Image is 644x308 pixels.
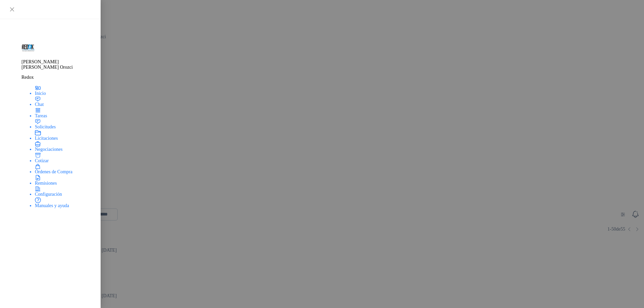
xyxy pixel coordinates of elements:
p: [PERSON_NAME] [PERSON_NAME] Orozci [21,59,93,70]
a: Inicio [35,85,93,96]
a: Negociaciones [35,141,93,152]
span: Órdenes de Compra [35,169,72,174]
img: Logo peakr [21,32,56,40]
a: Manuales y ayuda [35,197,93,208]
span: Licitaciones [35,136,58,141]
a: Licitaciones [35,130,93,141]
img: Company Logo [21,41,35,55]
span: close [9,7,15,12]
button: Close [8,5,16,13]
a: Órdenes de Compra [35,164,93,175]
span: Solicitudes [35,124,56,129]
img: Logo peakr [56,33,66,40]
span: Configuración [35,192,62,197]
span: Negociaciones [35,147,62,152]
a: Tareas [35,107,93,119]
a: Remisiones [35,175,93,186]
span: Cotizar [35,158,49,163]
span: Inicio [35,91,46,96]
a: Chat [35,96,93,108]
span: Remisiones [35,181,57,186]
p: Redox [21,75,93,80]
span: Chat [35,102,44,107]
span: Tareas [35,113,47,118]
a: Cotizar [35,152,93,164]
a: Solicitudes [35,119,93,130]
span: Manuales y ayuda [35,203,69,208]
a: Configuración [35,186,93,197]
